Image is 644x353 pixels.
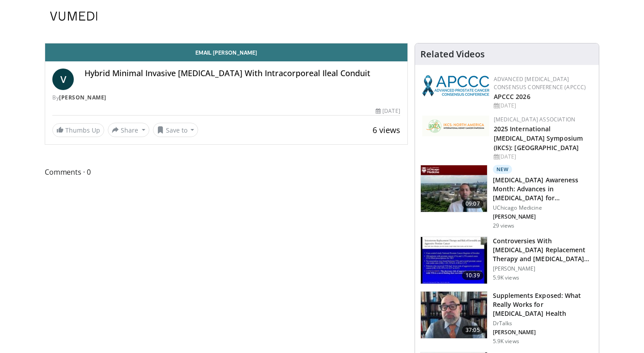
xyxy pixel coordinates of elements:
img: 649d3fc0-5ee3-4147-b1a3-955a692e9799.150x105_q85_crop-smart_upscale.jpg [421,292,487,338]
p: UChicago Medicine [493,204,593,211]
img: fca7e709-d275-4aeb-92d8-8ddafe93f2a6.png.150x105_q85_autocrop_double_scale_upscale_version-0.2.png [422,116,489,136]
div: [DATE] [376,107,400,115]
img: 418933e4-fe1c-4c2e-be56-3ce3ec8efa3b.150x105_q85_crop-smart_upscale.jpg [421,237,487,284]
button: Save to [153,123,199,137]
p: 5.9K views [493,274,519,281]
div: [DATE] [494,153,592,161]
a: [MEDICAL_DATA] Association [494,116,575,123]
div: By [52,94,400,102]
p: 29 views [493,222,515,229]
a: Thumbs Up [52,123,104,137]
h3: Prostate Cancer Awareness Month: Advances in Neoadjuvant Therapy for High-Risk Localized Disease [493,176,593,202]
span: 6 views [373,125,400,135]
h3: Supplements Exposed: What Really Works for [MEDICAL_DATA] Health [493,291,593,318]
p: 5.9K views [493,338,519,345]
span: Comments 0 [45,166,408,178]
h4: Related Videos [420,49,485,60]
h4: Hybrid Minimal Invasive [MEDICAL_DATA] With Intracorporeal Ileal Conduit [85,69,400,78]
img: 92ba7c40-df22-45a2-8e3f-1ca017a3d5ba.png.150x105_q85_autocrop_double_scale_upscale_version-0.2.png [422,75,489,96]
a: APCCC 2026 [494,92,530,101]
p: Geovanni Espinosa [493,329,593,336]
p: Mohammad Atiq [493,213,593,220]
a: Email [PERSON_NAME] [45,43,407,61]
p: [PERSON_NAME] [493,265,593,272]
a: Advanced [MEDICAL_DATA] Consensus Conference (APCCC) [494,75,586,91]
a: V [52,69,74,90]
span: 37:05 [462,326,483,335]
p: DrTalks [493,320,593,327]
a: 37:05 Supplements Exposed: What Really Works for [MEDICAL_DATA] Health DrTalks [PERSON_NAME] 5.9K... [420,291,593,345]
span: 09:07 [462,199,483,208]
a: [PERSON_NAME] [59,94,106,101]
img: VuMedi Logo [50,12,97,21]
p: New [493,165,513,174]
a: 09:07 New [MEDICAL_DATA] Awareness Month: Advances in [MEDICAL_DATA] for… UChicago Medicine [PERS... [420,165,593,229]
button: Share [108,123,149,137]
span: 10:39 [462,271,483,280]
img: f1f023a9-a474-4de8-84b7-c55bc6abca14.150x105_q85_crop-smart_upscale.jpg [421,165,487,212]
div: [DATE] [494,102,592,110]
a: 2025 International [MEDICAL_DATA] Symposium (IKCS): [GEOGRAPHIC_DATA] [494,125,583,152]
a: 10:39 Controversies With [MEDICAL_DATA] Replacement Therapy and [MEDICAL_DATA] Can… [PERSON_NAME]... [420,237,593,284]
h3: Controversies With Testosterone Replacement Therapy and Prostate Cancer [493,237,593,263]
